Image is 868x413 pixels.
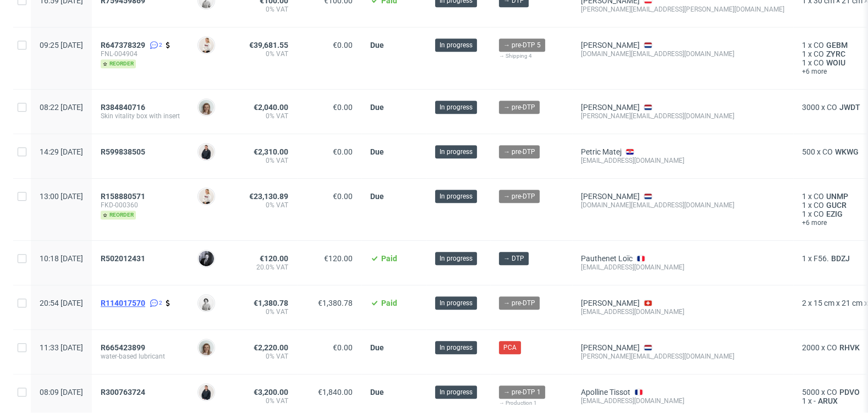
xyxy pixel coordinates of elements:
span: 2 [159,41,162,49]
a: GUCR [824,201,849,210]
div: [EMAIL_ADDRESS][DOMAIN_NAME] [581,156,784,165]
span: €2,220.00 [254,343,288,352]
span: - [814,397,816,405]
span: In progress [440,191,473,201]
span: 1 [802,58,806,67]
a: [PERSON_NAME] [581,299,640,307]
a: PDVO [837,388,862,397]
span: 0% VAT [241,307,288,316]
span: €0.00 [333,343,353,352]
a: ZYRC [824,49,848,58]
span: F56. [814,254,829,263]
span: 0% VAT [241,112,288,120]
span: 14:29 [DATE] [40,147,83,156]
a: R384840716 [101,103,147,112]
a: R114017570 [101,299,147,307]
a: GEBM [824,41,850,49]
a: RHVK [837,343,862,352]
img: Mari Fok [199,189,214,204]
span: €0.00 [333,41,353,49]
span: 1 [802,49,806,58]
img: Adrian Margula [199,144,214,159]
span: 08:09 [DATE] [40,388,83,397]
span: → DTP [503,254,524,263]
span: 1 [802,41,806,49]
span: CO [814,41,824,49]
span: 11:33 [DATE] [40,343,83,352]
div: → Shipping 4 [499,52,563,60]
span: water-based lubricant [101,352,180,361]
span: 08:22 [DATE] [40,103,83,112]
a: UNMP [824,192,850,201]
span: CO [827,343,837,352]
img: Monika Poźniak [199,340,214,355]
span: 5000 [802,388,820,397]
span: R384840716 [101,103,145,112]
a: R665423899 [101,343,147,352]
img: Adrian Margula [199,384,214,400]
span: 1 [802,210,806,218]
span: €120.00 [260,254,288,263]
div: [DOMAIN_NAME][EMAIL_ADDRESS][DOMAIN_NAME] [581,49,784,58]
span: R158880571 [101,192,145,201]
span: CO [827,103,837,112]
span: €120.00 [324,254,353,263]
span: CO [814,49,824,58]
a: R502012431 [101,254,147,263]
span: CO [814,58,824,67]
span: R665423899 [101,343,145,352]
a: EZIG [824,210,845,218]
span: €1,840.00 [318,388,353,397]
span: R599838505 [101,147,145,156]
span: 500 [802,147,815,156]
span: 1 [802,397,806,405]
span: WOIU [824,58,848,67]
span: In progress [440,298,473,308]
div: → Production 1 [499,399,563,408]
a: ARUX [816,397,840,405]
span: €23,130.89 [249,192,288,201]
span: → pre-DTP [503,298,535,308]
span: Due [370,192,384,201]
span: CO [814,210,824,218]
a: JWDT [837,103,862,112]
div: [PERSON_NAME][EMAIL_ADDRESS][DOMAIN_NAME] [581,352,784,361]
span: 2 [802,299,806,307]
span: Paid [381,254,397,263]
span: €1,380.78 [318,299,353,307]
span: 3000 [802,103,820,112]
a: [PERSON_NAME] [581,343,640,352]
a: BDZJ [829,254,852,263]
span: €0.00 [333,192,353,201]
span: In progress [440,40,473,50]
span: 1 [802,254,806,263]
span: 20:54 [DATE] [40,299,83,307]
span: 2 [159,299,162,307]
span: Due [370,41,384,49]
span: R114017570 [101,299,145,307]
span: Due [370,388,384,397]
a: Apolline Tissot [581,388,630,397]
span: In progress [440,147,473,157]
span: CO [827,388,837,397]
span: €2,040.00 [254,103,288,112]
span: CO [814,201,824,210]
span: 0% VAT [241,352,288,361]
a: 2 [147,299,162,307]
span: 0% VAT [241,5,288,14]
img: Dudek Mariola [199,295,214,311]
span: WKWG [833,147,861,156]
span: → pre-DTP 1 [503,387,541,397]
a: Pauthenet Loïc [581,254,633,263]
a: 2 [147,41,162,49]
span: CO [814,192,824,201]
span: CO [822,147,833,156]
span: 13:00 [DATE] [40,192,83,201]
span: In progress [440,102,473,112]
span: 20.0% VAT [241,263,288,272]
a: [PERSON_NAME] [581,192,640,201]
